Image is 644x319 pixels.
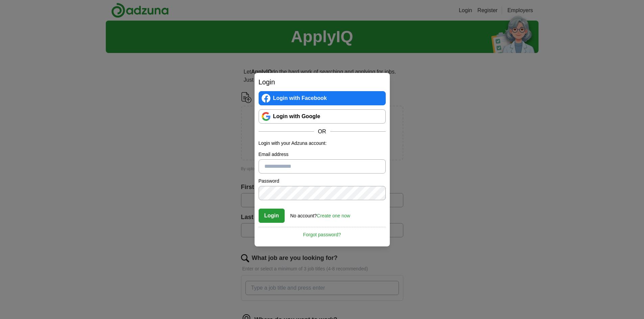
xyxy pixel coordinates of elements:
[317,213,350,218] a: Create one now
[314,128,330,136] span: OR
[290,208,350,219] div: No account?
[259,91,386,105] a: Login with Facebook
[259,77,386,87] h2: Login
[259,209,285,223] button: Login
[259,151,386,158] label: Email address
[259,227,386,238] a: Forgot password?
[259,109,386,124] a: Login with Google
[259,140,386,147] p: Login with your Adzuna account:
[259,178,386,185] label: Password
